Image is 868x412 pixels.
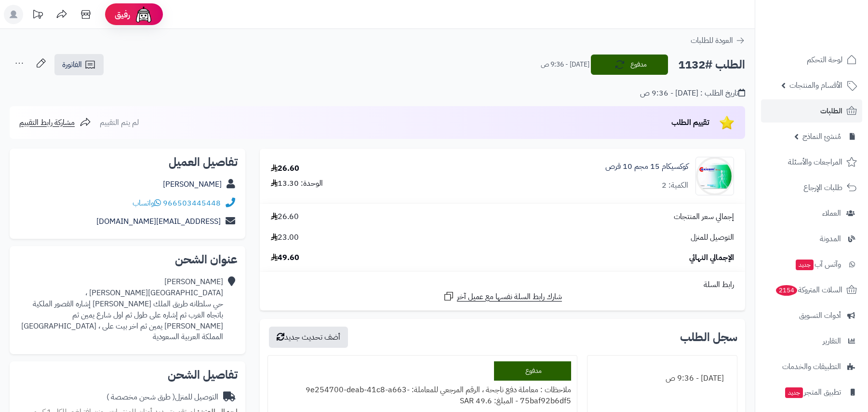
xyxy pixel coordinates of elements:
span: الفاتورة [62,59,82,70]
span: جديد [785,387,803,398]
span: جديد [796,260,814,270]
button: مدفوع [591,55,668,75]
span: المراجعات والأسئلة [788,155,842,169]
img: ai-face.png [134,5,153,24]
h2: تفاصيل الشحن [17,369,238,381]
span: 49.60 [271,252,299,263]
span: إجمالي سعر المنتجات [674,211,734,222]
span: العملاء [822,206,841,220]
div: الوحدة: 13.30 [271,178,323,189]
span: مشاركة رابط التقييم [19,117,75,128]
div: الكمية: 2 [662,180,688,191]
a: المدونة [761,227,862,250]
a: المراجعات والأسئلة [761,151,862,174]
span: السلات المتروكة [775,283,842,297]
span: المدونة [820,232,841,246]
a: لوحة التحكم [761,48,862,71]
div: التوصيل للمنزل [107,392,218,403]
div: مدفوع [494,361,571,381]
h3: سجل الطلب [680,331,737,343]
a: السلات المتروكة2154 [761,278,862,302]
a: تحديثات المنصة [26,5,50,27]
span: مُنشئ النماذج [802,130,841,143]
div: رابط السلة [264,279,741,290]
small: [DATE] - 9:36 ص [541,60,589,69]
span: الأقسام والمنتجات [789,79,842,92]
a: [PERSON_NAME] [163,179,222,190]
a: طلبات الإرجاع [761,176,862,199]
span: لوحة التحكم [807,53,842,67]
span: التطبيقات والخدمات [782,360,841,373]
div: تاريخ الطلب : [DATE] - 9:36 ص [640,88,745,99]
a: كوكسيكام 15 مجم 10 قرص [605,161,688,172]
button: أضف تحديث جديد [269,327,348,348]
h2: عنوان الشحن [17,254,238,265]
a: مشاركة رابط التقييم [19,117,91,128]
a: العملاء [761,202,862,225]
a: وآتس آبجديد [761,253,862,276]
span: شارك رابط السلة نفسها مع عميل آخر [457,291,562,302]
h2: تفاصيل العميل [17,156,238,168]
a: التقارير [761,330,862,353]
img: 539676b094199e13e616b7f409df417c65b0-90x90.jpg [696,157,734,195]
span: لم يتم التقييم [100,117,139,128]
a: واتساب [133,197,161,209]
div: 26.60 [271,163,299,174]
a: شارك رابط السلة نفسها مع عميل آخر [443,290,562,302]
span: 26.60 [271,211,299,222]
span: التوصيل للمنزل [691,232,734,243]
div: ملاحظات : معاملة دفع ناجحة ، الرقم المرجعي للمعاملة: 9e254700-deab-41c8-a663-75baf92b6df5 - المبل... [274,381,572,411]
a: الفاتورة [54,54,104,75]
span: وآتس آب [795,258,841,271]
span: ( طرق شحن مخصصة ) [107,391,175,403]
span: العودة للطلبات [691,35,733,46]
div: [PERSON_NAME] [GEOGRAPHIC_DATA][PERSON_NAME] ، حي سلطانه طريق الملك [PERSON_NAME] إشاره القصور ال... [17,276,223,343]
a: 966503445448 [163,197,221,209]
span: تقييم الطلب [671,117,709,128]
a: أدوات التسويق [761,304,862,327]
a: العودة للطلبات [691,35,745,46]
a: تطبيق المتجرجديد [761,381,862,404]
span: الإجمالي النهائي [689,252,734,263]
a: [EMAIL_ADDRESS][DOMAIN_NAME] [96,216,221,227]
h2: الطلب #1132 [678,55,745,75]
span: طلبات الإرجاع [803,181,842,194]
div: [DATE] - 9:36 ص [593,369,731,388]
a: التطبيقات والخدمات [761,355,862,378]
span: أدوات التسويق [799,309,841,322]
span: رفيق [115,9,130,20]
span: الطلبات [820,104,842,118]
span: التقارير [823,334,841,348]
span: تطبيق المتجر [784,385,841,399]
span: 23.00 [271,232,299,243]
span: 2154 [776,285,797,296]
a: الطلبات [761,99,862,123]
